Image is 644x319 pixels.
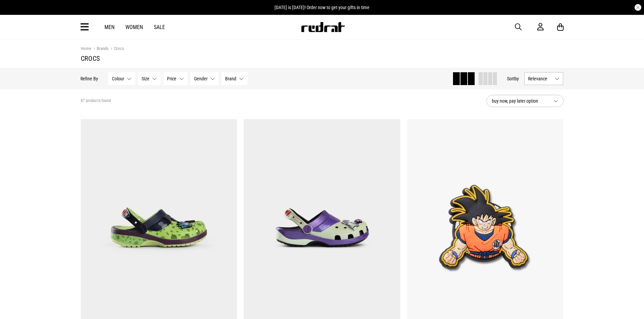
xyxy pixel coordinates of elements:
[81,46,91,51] a: Home
[194,76,208,81] span: Gender
[191,72,219,85] button: Gender
[81,76,98,81] p: Refine By
[154,24,165,30] a: Sale
[109,46,124,52] a: Crocs
[164,72,188,85] button: Price
[142,76,150,81] span: Size
[104,24,115,30] a: Men
[109,72,136,85] button: Colour
[225,76,237,81] span: Brand
[125,24,143,30] a: Women
[507,75,519,83] button: Sortby
[515,76,519,81] span: by
[492,97,548,105] span: buy now, pay later option
[138,72,161,85] button: Size
[525,72,564,85] button: Relevance
[81,98,111,104] span: 87 products found
[167,76,177,81] span: Price
[301,22,345,32] img: Redrat logo
[81,54,564,62] h1: Crocs
[112,76,124,81] span: Colour
[91,46,109,52] a: Brands
[222,72,248,85] button: Brand
[486,95,564,107] button: buy now, pay later option
[528,76,552,81] span: Relevance
[275,5,369,10] span: [DATE] is [DATE]! Order now to get your gifts in time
